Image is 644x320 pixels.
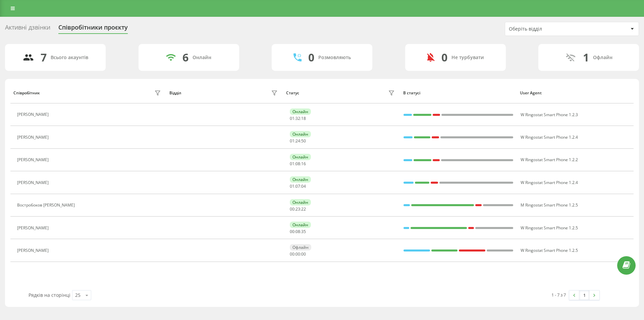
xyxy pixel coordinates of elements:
div: В статусі [403,91,514,95]
span: 04 [301,183,306,189]
div: : : [290,162,306,166]
div: Онлайн [290,222,311,228]
div: Не турбувати [451,55,484,60]
span: 01 [290,138,294,144]
a: 1 [579,290,589,300]
span: 00 [301,251,306,257]
div: Статус [286,91,299,95]
div: 0 [441,51,447,64]
span: 01 [290,161,294,167]
span: 00 [290,229,294,234]
span: 08 [296,161,300,167]
div: [PERSON_NAME] [17,226,50,230]
div: [PERSON_NAME] [17,135,50,140]
div: Онлайн [193,55,211,60]
div: Онлайн [290,131,311,137]
div: 1 - 7 з 7 [551,291,566,298]
div: Офлайн [290,244,311,250]
span: M Ringostat Smart Phone 1.2.5 [521,202,578,208]
div: : : [290,184,306,189]
span: 00 [290,251,294,257]
span: 16 [301,161,306,167]
div: 0 [308,51,314,64]
div: Онлайн [290,154,311,160]
span: W Ringostat Smart Phone 1.2.2 [521,157,578,163]
span: W Ringostat Smart Phone 1.2.4 [521,180,578,185]
div: Всього акаунтів [51,55,88,60]
div: 6 [182,51,189,64]
div: Відділ [169,91,181,95]
div: User Agent [520,91,631,95]
span: 22 [301,206,306,212]
span: 01 [290,116,294,121]
div: Розмовляють [318,55,351,60]
span: 32 [296,116,300,121]
span: Рядків на сторінці [29,292,70,298]
div: Оберіть відділ [509,26,589,32]
div: : : [290,207,306,212]
span: 35 [301,229,306,234]
span: 24 [296,138,300,144]
span: W Ringostat Smart Phone 1.2.5 [521,225,578,231]
div: Співробітник [13,91,40,95]
div: Онлайн [290,108,311,115]
span: 00 [296,251,300,257]
div: : : [290,252,306,257]
div: : : [290,229,306,234]
span: 23 [296,206,300,212]
div: Співробітники проєкту [58,24,128,34]
div: Онлайн [290,176,311,183]
div: 7 [41,51,47,64]
div: Офлайн [593,55,612,60]
div: Онлайн [290,199,311,205]
span: W Ringostat Smart Phone 1.2.4 [521,134,578,140]
span: 01 [290,183,294,189]
div: [PERSON_NAME] [17,180,50,185]
div: [PERSON_NAME] [17,112,50,117]
div: 25 [75,292,80,299]
div: 1 [583,51,589,64]
span: 07 [296,183,300,189]
div: Востробоков [PERSON_NAME] [17,203,76,208]
div: [PERSON_NAME] [17,157,50,162]
span: W Ringostat Smart Phone 1.2.5 [521,247,578,253]
div: : : [290,116,306,121]
span: 08 [296,229,300,234]
div: [PERSON_NAME] [17,248,50,253]
span: 50 [301,138,306,144]
span: 18 [301,116,306,121]
span: W Ringostat Smart Phone 1.2.3 [521,112,578,118]
div: : : [290,139,306,143]
span: 00 [290,206,294,212]
div: Активні дзвінки [5,24,50,34]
